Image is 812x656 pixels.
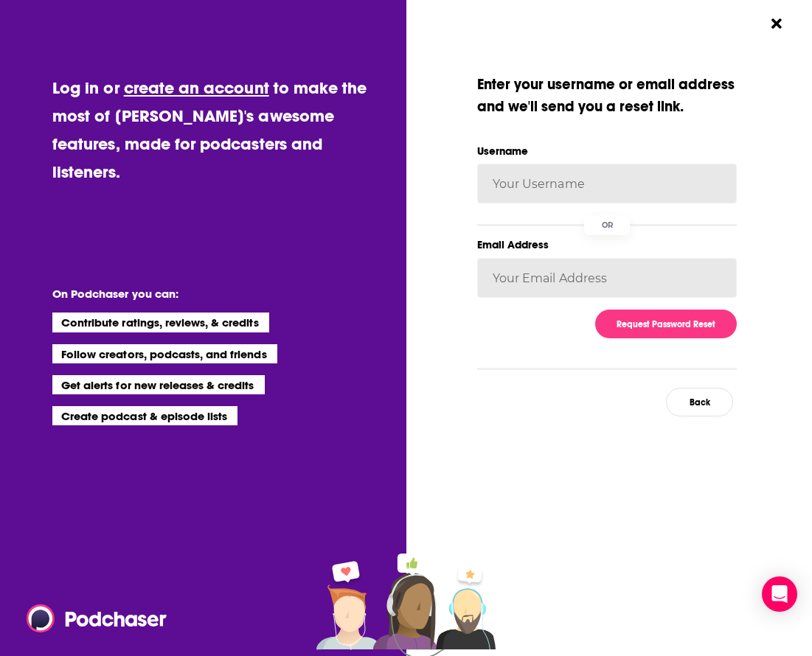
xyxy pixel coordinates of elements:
[477,164,737,203] input: Your Username
[52,344,277,363] li: Follow creators, podcasts, and friends
[584,215,630,235] div: OR
[666,388,733,416] button: Back
[52,287,347,301] li: On Podchaser you can:
[52,313,269,332] li: Contribute ratings, reviews, & credits
[763,10,791,38] button: Close Button
[477,142,737,161] label: Username
[477,235,737,254] label: Email Address
[52,406,237,425] li: Create podcast & episode lists
[595,310,737,338] button: Request Password Reset
[52,375,264,394] li: Get alerts for new releases & credits
[477,258,737,298] input: Your Email Address
[762,576,797,612] div: Open Intercom Messenger
[124,77,269,98] a: create an account
[27,604,168,632] img: Podchaser - Follow, Share and Rate Podcasts
[27,604,156,632] a: Podchaser - Follow, Share and Rate Podcasts
[477,74,737,118] div: Enter your username or email address and we ' ll send you a reset link.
